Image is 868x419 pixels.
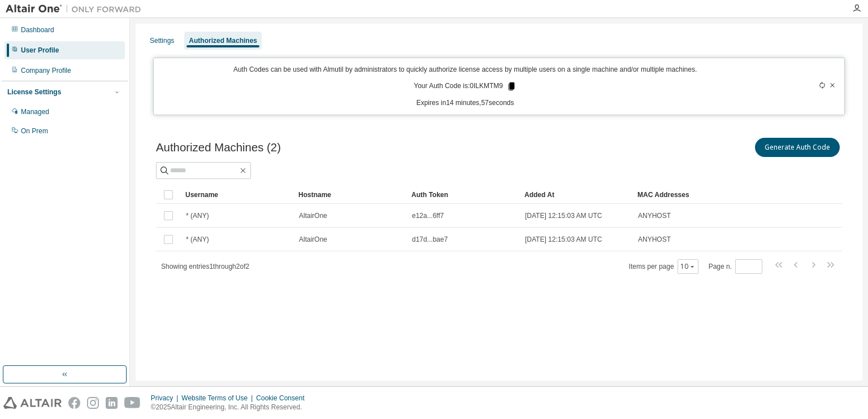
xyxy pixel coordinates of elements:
img: facebook.svg [68,397,80,409]
img: Altair One [6,3,147,15]
img: linkedin.svg [106,397,118,409]
p: Expires in 14 minutes, 57 seconds [160,98,770,108]
div: User Profile [21,46,59,55]
span: AltairOne [299,211,327,220]
div: Auth Token [411,186,515,204]
p: © 2025 Altair Engineering, Inc. All Rights Reserved. [151,403,311,412]
button: 10 [680,262,696,271]
img: instagram.svg [87,397,99,409]
img: altair_logo.svg [3,397,62,409]
div: Dashboard [21,25,54,34]
div: Hostname [298,186,402,204]
p: Auth Codes can be used with Almutil by administrators to quickly authorize license access by mult... [160,65,770,75]
div: Authorized Machines [189,36,257,45]
div: MAC Addresses [637,186,723,204]
span: Page n. [709,259,762,274]
button: Generate Auth Code [755,138,840,157]
span: Showing entries 1 through 2 of 2 [161,263,249,270]
div: License Settings [7,88,61,97]
span: ANYHOST [638,211,671,220]
span: * (ANY) [186,235,209,244]
span: d17d...bae7 [412,235,448,244]
img: youtube.svg [124,397,141,409]
span: * (ANY) [186,211,209,220]
span: [DATE] 12:15:03 AM UTC [525,211,602,220]
div: Username [185,186,289,204]
div: Company Profile [21,66,71,75]
span: AltairOne [299,235,327,244]
div: Cookie Consent [256,394,311,403]
span: Items per page [629,259,698,274]
span: [DATE] 12:15:03 AM UTC [525,235,602,244]
div: Settings [150,36,174,45]
span: ANYHOST [638,235,671,244]
div: Website Terms of Use [181,394,256,403]
div: Added At [524,186,628,204]
div: Privacy [151,394,181,403]
div: On Prem [21,126,48,136]
div: Managed [21,107,49,116]
p: Your Auth Code is: 0ILKMTM9 [414,81,517,91]
span: e12a...6ff7 [412,211,444,220]
span: Authorized Machines (2) [156,141,281,154]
